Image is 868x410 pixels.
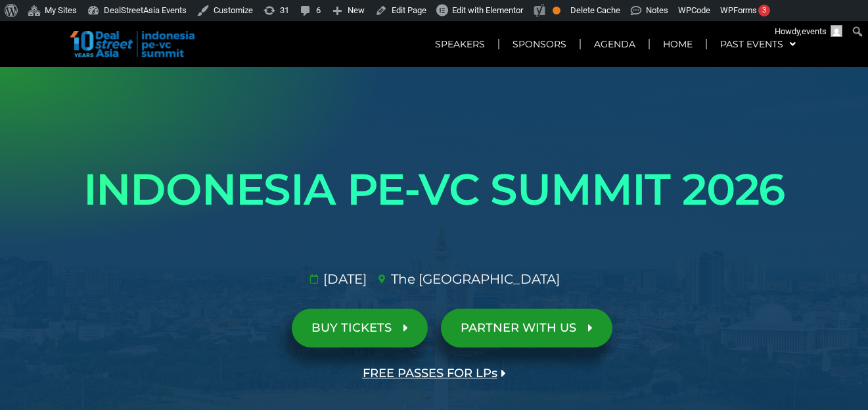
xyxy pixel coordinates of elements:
[802,26,827,36] span: events
[499,29,580,59] a: Sponsors
[320,269,367,289] span: [DATE]​
[292,309,428,347] a: BUY TICKETS
[650,29,706,59] a: Home
[581,29,649,59] a: Agenda
[461,322,576,334] span: PARTNER WITH US
[311,322,392,334] span: BUY TICKETS
[441,309,612,347] a: PARTNER WITH US
[363,367,497,380] span: FREE PASSES FOR LPs
[553,7,560,14] div: OK
[388,269,560,289] span: The [GEOGRAPHIC_DATA]​
[707,29,809,59] a: Past Events
[422,29,498,59] a: Speakers
[758,5,770,16] div: 3
[452,5,523,15] span: Edit with Elementor
[66,153,802,226] h1: INDONESIA PE-VC SUMMIT 2026
[770,21,848,42] a: Howdy,events
[343,354,526,393] a: FREE PASSES FOR LPs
